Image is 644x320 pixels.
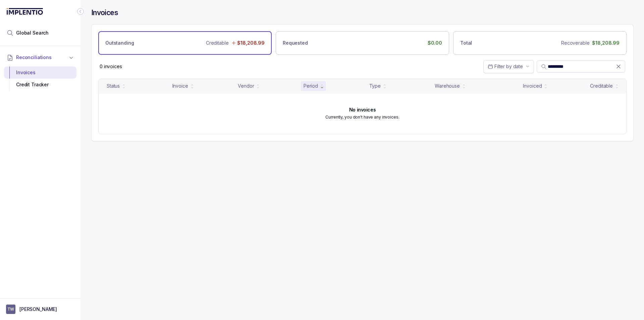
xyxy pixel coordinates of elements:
[9,79,71,91] div: Credit Tracker
[494,63,523,69] span: Filter by date
[16,30,49,36] span: Global Search
[91,8,118,17] h4: Invoices
[206,40,229,46] p: Creditable
[100,63,122,70] div: Remaining page entries
[19,306,57,313] p: [PERSON_NAME]
[6,305,15,314] span: User initials
[369,83,381,89] div: Type
[460,40,472,46] p: Total
[561,40,589,46] p: Recoverable
[4,65,76,92] div: Reconciliations
[238,83,254,89] div: Vendor
[304,83,318,89] div: Period
[9,66,71,79] div: Invoices
[435,83,460,89] div: Warehouse
[283,40,308,46] p: Requested
[488,63,523,70] search: Date Range Picker
[590,83,613,89] div: Creditable
[237,40,265,46] p: $18,208.99
[16,54,52,61] span: Reconciliations
[428,40,442,46] p: $0.00
[349,107,376,112] h6: No invoices
[483,60,534,73] button: Date Range Picker
[105,40,134,46] p: Outstanding
[172,83,188,89] div: Invoice
[6,305,74,314] button: User initials[PERSON_NAME]
[100,63,122,70] p: 0 invoices
[4,50,76,65] button: Reconciliations
[523,83,542,89] div: Invoiced
[325,114,399,121] p: Currently, you don't have any invoices.
[592,40,620,46] p: $18,208.99
[76,7,85,15] div: Collapse Icon
[107,83,120,89] div: Status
